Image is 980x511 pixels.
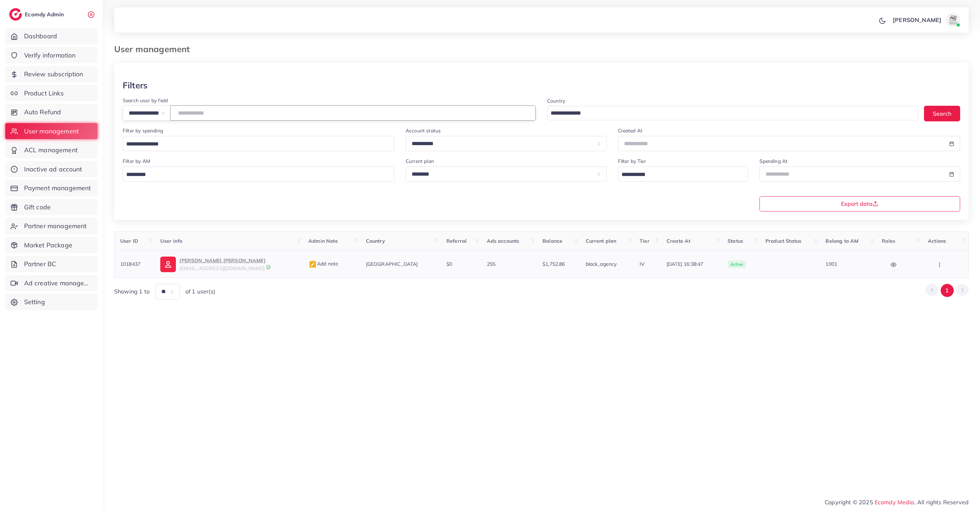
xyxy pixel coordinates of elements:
[24,259,56,269] span: Partner BC
[5,85,98,101] a: Product Links
[24,183,91,193] span: Payment management
[5,180,98,196] a: Payment management
[875,499,914,506] a: Ecomdy Media
[946,13,960,27] img: avatar
[25,11,66,18] h2: Ecomdy Admin
[124,169,385,180] input: Search for option
[542,238,562,244] span: Balance
[487,261,495,267] span: 255
[5,237,98,253] a: Market Package
[446,261,452,267] span: $0
[640,238,650,244] span: Tier
[120,261,140,267] span: 1018437
[889,13,963,27] a: [PERSON_NAME]avatar
[618,166,748,182] div: Search for option
[5,104,98,120] a: Auto Refund
[160,256,297,272] a: [PERSON_NAME] [PERSON_NAME][EMAIL_ADDRESS][DOMAIN_NAME]
[5,275,98,291] a: Ad creative management
[24,89,64,98] span: Product Links
[24,165,82,174] span: Inactive ad account
[308,260,338,267] span: Add note
[925,284,969,297] ul: Pagination
[5,47,98,64] a: Verify information
[24,145,78,155] span: ACL management
[308,260,317,269] img: admin_note.cdd0b510.svg
[5,66,98,82] a: Review subscription
[120,238,138,244] span: User ID
[266,265,271,270] img: 9CAL8B2pu8EFxCJHYAAAAldEVYdGRhdGU6Y3JlYXRlADIwMjItMTItMDlUMDQ6NTg6MzkrMDA6MDBXSlgLAAAAJXRFWHRkYXR...
[308,238,338,244] span: Admin Note
[5,256,98,272] a: Partner BC
[5,28,98,44] a: Dashboard
[24,203,51,212] span: Gift code
[24,32,57,41] span: Dashboard
[9,8,22,21] img: logo
[825,238,858,244] span: Belong to AM
[825,498,969,506] span: Copyright © 2025
[160,257,176,272] img: ic-user-info.36bf1079.svg
[893,16,941,24] p: [PERSON_NAME]
[765,238,801,244] span: Product Status
[24,279,92,288] span: Ad creative management
[114,44,195,54] h3: User management
[24,70,83,79] span: Review subscription
[123,97,168,104] label: Search user by field
[618,127,643,134] label: Created At
[667,260,716,268] span: [DATE] 16:38:47
[667,238,690,244] span: Create At
[547,97,565,104] label: Country
[825,261,837,267] span: 1001
[841,201,878,207] span: Export data
[24,297,45,307] span: Setting
[542,261,565,267] span: $1,752.86
[759,158,788,165] label: Spending At
[619,169,739,180] input: Search for option
[640,261,645,267] span: IV
[24,221,87,231] span: Partner management
[586,238,617,244] span: Current plan
[406,127,441,134] label: Account status
[179,256,265,265] p: [PERSON_NAME] [PERSON_NAME]
[941,284,954,297] button: Go to page 1
[5,142,98,158] a: ACL management
[728,260,746,268] span: active
[114,287,150,296] span: Showing 1 to
[124,139,385,150] input: Search for option
[759,196,960,211] button: Export data
[5,294,98,310] a: Setting
[548,108,909,119] input: Search for option
[160,238,182,244] span: User info
[928,238,946,244] span: Actions
[5,123,98,139] a: User management
[9,8,66,21] a: logoEcomdy Admin
[5,199,98,215] a: Gift code
[618,158,646,165] label: Filter by Tier
[728,238,743,244] span: Status
[446,238,467,244] span: Referral
[5,161,98,177] a: Inactive ad account
[487,238,519,244] span: Ads accounts
[24,51,76,60] span: Verify information
[123,136,394,151] div: Search for option
[406,158,434,165] label: Current plan
[547,106,918,120] div: Search for option
[882,238,895,244] span: Roles
[366,261,418,267] span: [GEOGRAPHIC_DATA]
[5,218,98,234] a: Partner management
[185,287,215,296] span: of 1 user(s)
[366,238,385,244] span: Country
[179,265,264,271] span: [EMAIL_ADDRESS][DOMAIN_NAME]
[24,127,79,136] span: User management
[586,261,617,267] span: black_agency
[123,80,147,90] h3: Filters
[123,166,394,182] div: Search for option
[24,108,61,117] span: Auto Refund
[123,158,150,165] label: Filter by AM
[924,106,960,121] button: Search
[24,241,72,250] span: Market Package
[914,498,969,506] span: , All rights Reserved
[123,127,163,134] label: Filter by spending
